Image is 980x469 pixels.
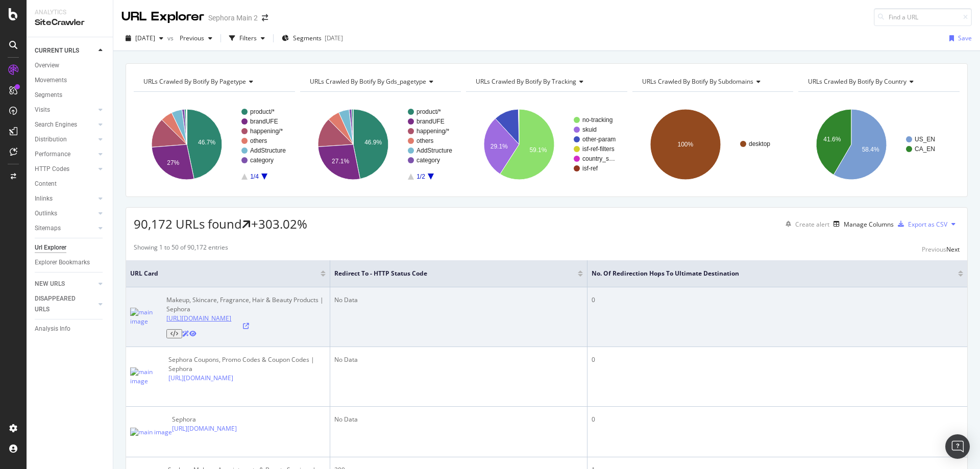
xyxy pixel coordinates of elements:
[915,145,935,153] text: CA_EN
[35,45,95,56] a: CURRENT URLS
[958,34,972,42] div: Save
[130,367,168,386] img: main image
[166,314,231,323] a: [URL][DOMAIN_NAME]
[466,100,627,189] svg: A chart.
[35,90,62,101] div: Segments
[35,90,106,101] a: Segments
[35,223,61,234] div: Sitemaps
[35,149,95,160] a: Performance
[35,164,69,175] div: HTTP Codes
[946,243,960,255] button: Next
[121,30,167,46] button: [DATE]
[945,434,970,459] div: Open Intercom Messenger
[176,34,204,42] span: Previous
[35,293,95,315] a: DISAPPEARED URLS
[862,146,879,153] text: 58.4%
[250,108,275,115] text: product/*
[35,8,105,17] div: Analytics
[332,158,349,165] text: 27.1%
[824,136,841,143] text: 41.6%
[262,14,268,21] div: arrow-right-arrow-left
[166,329,182,338] button: View HTML Source
[168,355,326,374] div: Sephora Coupons, Promo Codes & Coupon Codes | Sephora
[922,245,946,254] div: Previous
[225,30,269,46] button: Filters
[35,17,105,29] div: SiteCrawler
[35,60,106,71] a: Overview
[130,269,318,278] span: URL Card
[592,295,963,305] div: 0
[592,269,943,278] span: No. of Redirection Hops To Ultimate Destination
[945,30,972,46] button: Save
[135,34,155,42] span: 2025 Sep. 5th
[592,355,963,364] div: 0
[35,293,86,315] div: DISAPPEARED URLS
[416,137,433,144] text: others
[35,193,95,204] a: Inlinks
[808,77,906,86] span: URLs Crawled By Botify By country
[640,73,785,90] h4: URLs Crawled By Botify By subdomains
[592,415,963,424] div: 0
[35,149,70,160] div: Performance
[166,323,326,329] a: Visit Online Page
[35,279,65,289] div: NEW URLS
[781,216,829,232] button: Create alert
[182,329,189,338] a: AI Url Details
[325,34,343,42] div: [DATE]
[35,134,95,145] a: Distribution
[250,118,278,125] text: brandUFE
[166,295,326,314] div: Makeup, Skincare, Fragrance, Hair & Beauty Products | Sephora
[130,428,172,437] img: main image
[134,215,242,232] span: 90,172 URLs found
[582,116,612,124] text: no-tracking
[334,415,583,424] div: No Data
[167,159,179,166] text: 27%
[806,73,950,90] h4: URLs Crawled By Botify By country
[915,136,935,143] text: US_EN
[416,147,452,154] text: AddStructure
[300,100,461,189] svg: A chart.
[121,8,204,26] div: URL Explorer
[250,128,283,135] text: happening/*
[250,137,267,144] text: others
[946,245,960,254] div: Next
[35,134,67,145] div: Distribution
[35,45,79,56] div: CURRENT URLS
[189,329,197,338] a: URL Inspection
[334,269,562,278] span: Redirect To - HTTP Status Code
[416,157,440,164] text: category
[172,424,237,433] a: [URL][DOMAIN_NAME]
[250,147,286,154] text: AddStructure
[35,324,106,334] a: Analysis Info
[293,34,322,42] span: Segments
[35,324,70,334] div: Analysis Info
[35,193,53,204] div: Inlinks
[874,8,972,26] input: Find a URL
[143,77,246,86] span: URLs Crawled By Botify By pagetype
[250,157,274,164] text: category
[35,75,106,86] a: Movements
[632,100,794,189] div: A chart.
[130,308,166,326] img: main image
[35,179,57,189] div: Content
[167,34,176,42] span: vs
[35,105,50,115] div: Visits
[798,100,960,189] div: A chart.
[795,220,829,229] div: Create alert
[141,73,286,90] h4: URLs Crawled By Botify By pagetype
[35,223,95,234] a: Sitemaps
[134,243,228,255] div: Showing 1 to 50 of 90,172 entries
[134,100,295,189] div: A chart.
[416,173,425,180] text: 1/2
[251,215,307,233] div: +303.02%
[35,164,95,175] a: HTTP Codes
[168,374,233,382] a: [URL][DOMAIN_NAME]
[844,220,894,229] div: Manage Columns
[35,208,57,219] div: Outlinks
[416,128,449,135] text: happening/*
[642,77,753,86] span: URLs Crawled By Botify By subdomains
[416,118,445,125] text: brandUFE
[474,73,618,90] h4: URLs Crawled By Botify By tracking
[35,257,106,268] a: Explorer Bookmarks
